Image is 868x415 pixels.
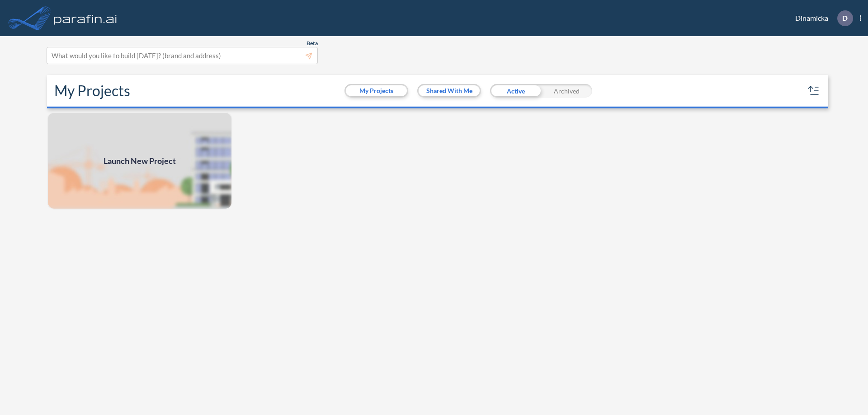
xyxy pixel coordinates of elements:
[490,84,541,98] div: Active
[807,84,821,98] button: sort
[346,85,407,96] button: My Projects
[842,14,848,22] p: D
[419,85,480,96] button: Shared With Me
[52,9,119,27] img: logo
[782,10,861,26] div: Dinamicka
[47,112,232,210] a: Launch New Project
[54,82,130,99] h2: My Projects
[47,112,232,210] img: add
[307,40,318,47] span: Beta
[104,155,176,167] span: Launch New Project
[541,84,592,98] div: Archived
